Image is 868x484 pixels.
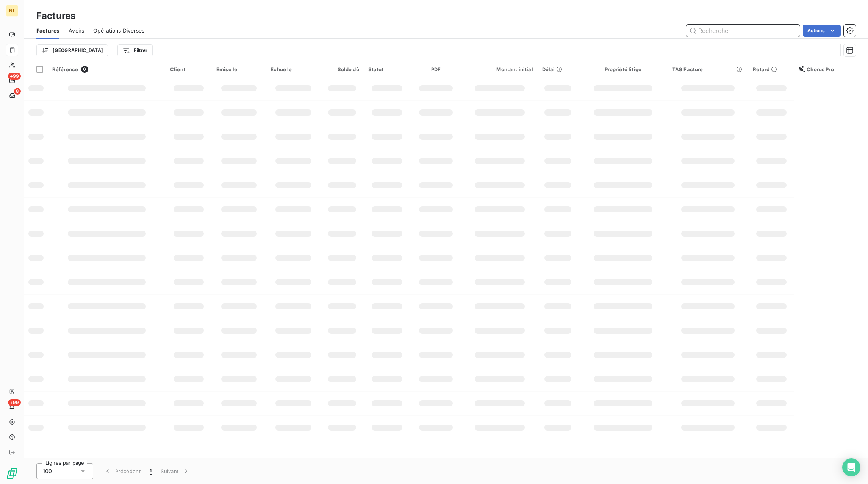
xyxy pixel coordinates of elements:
div: Open Intercom Messenger [842,458,860,476]
span: 1 [150,467,152,475]
span: Opérations Diverses [93,27,144,34]
button: 1 [145,463,156,479]
div: Retard [753,66,790,72]
span: Avoirs [69,27,84,34]
div: Montant initial [466,66,533,72]
div: Client [170,66,207,72]
div: NT [6,5,18,17]
div: Émise le [216,66,261,72]
div: Échue le [271,66,316,72]
div: Propriété litige [583,66,663,72]
span: +99 [8,399,21,406]
button: Suivant [156,463,194,479]
div: Chorus Pro [799,66,863,72]
span: 100 [43,467,52,475]
span: 8 [14,88,21,95]
input: Rechercher [686,25,800,37]
div: Délai [542,66,574,72]
button: Actions [803,25,841,37]
div: Solde dû [325,66,359,72]
div: TAG Facture [672,66,744,72]
span: Factures [36,27,59,34]
img: Logo LeanPay [6,467,18,479]
div: PDF [415,66,457,72]
span: +99 [8,73,21,80]
span: Référence [52,66,78,72]
span: 0 [81,66,88,73]
h3: Factures [36,9,75,23]
div: Statut [368,66,406,72]
button: [GEOGRAPHIC_DATA] [36,44,108,56]
button: Filtrer [117,44,152,56]
button: Précédent [99,463,145,479]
